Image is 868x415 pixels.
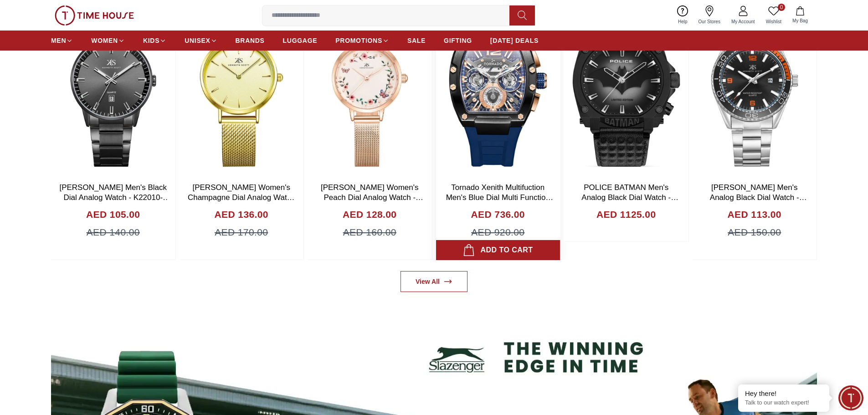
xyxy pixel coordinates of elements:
span: My Bag [789,17,812,24]
span: AED 170.00 [215,225,268,240]
a: PROMOTIONS [335,32,389,49]
h4: AED 128.00 [343,207,396,222]
a: MEN [51,32,73,49]
a: 0Wishlist [760,4,787,27]
span: SALE [407,36,426,45]
h4: AED 136.00 [215,207,268,222]
a: [PERSON_NAME] Men's Analog Black Dial Watch - K23024-SBSB [710,183,807,212]
span: Our Stores [695,18,724,25]
img: ... [55,5,134,26]
a: BRANDS [236,32,265,49]
h4: AED 105.00 [86,207,140,222]
span: WOMEN [91,36,118,45]
span: MEN [51,36,66,45]
h4: AED 1125.00 [596,207,656,222]
a: [PERSON_NAME] Men's Black Dial Analog Watch - K22010-BBBB [59,183,170,212]
a: SALE [407,32,426,49]
h4: AED 736.00 [471,207,525,222]
a: POLICE BATMAN Men's Analog Black Dial Watch - PEWGD0022601 [581,183,678,212]
a: [PERSON_NAME] Women's Peach Dial Analog Watch - K23512-RMKF [321,183,423,212]
span: GIFTING [444,36,472,45]
a: LUGGAGE [283,32,318,49]
span: AED 140.00 [87,225,140,240]
span: 0 [778,4,785,11]
span: My Account [728,18,759,25]
div: Add to cart [463,244,533,256]
span: [DATE] DEALS [490,36,539,45]
a: UNISEX [185,32,217,49]
div: Chat Widget [838,385,863,410]
a: [PERSON_NAME] Women's Champagne Dial Analog Watch - K22519-GMGC [188,183,295,212]
span: AED 920.00 [471,225,524,240]
span: KIDS [143,36,159,45]
span: LUGGAGE [283,36,318,45]
a: KIDS [143,32,166,49]
a: WOMEN [91,32,125,49]
span: Help [674,18,691,25]
a: [DATE] DEALS [490,32,539,49]
p: Talk to our watch expert! [745,399,822,407]
h4: AED 113.00 [728,207,781,222]
div: Hey there! [745,389,822,398]
span: BRANDS [236,36,265,45]
button: My Bag [787,5,813,26]
button: Add to cart [436,240,560,260]
a: Tornado Xenith Multifuction Men's Blue Dial Multi Function Watch - T23105-BSNNK [446,183,554,212]
span: AED 150.00 [728,225,781,240]
a: GIFTING [444,32,472,49]
span: PROMOTIONS [335,36,382,45]
a: View All [401,271,467,292]
span: Wishlist [762,18,785,25]
span: AED 160.00 [343,225,396,240]
a: Our Stores [693,4,726,27]
span: UNISEX [185,36,210,45]
a: Help [673,4,693,27]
